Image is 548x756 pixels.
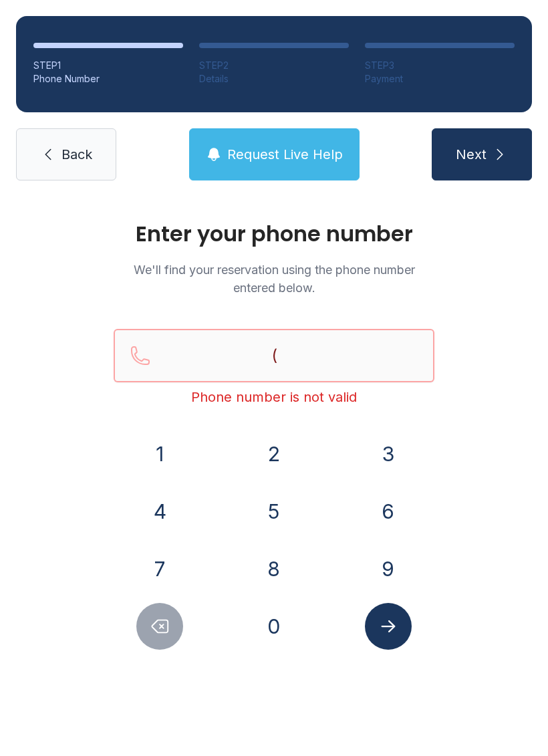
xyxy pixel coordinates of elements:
div: Phone number is not valid [114,388,434,406]
h1: Enter your phone number [114,223,434,245]
span: Request Live Help [227,145,343,164]
button: 3 [365,430,412,477]
p: We'll find your reservation using the phone number entered below. [114,261,434,297]
button: Delete number [136,603,183,650]
button: 9 [365,545,412,592]
div: STEP 1 [33,59,183,72]
button: 1 [136,430,183,477]
button: 2 [251,430,297,477]
span: Next [456,145,487,164]
button: 0 [251,603,297,650]
button: 4 [136,488,183,535]
div: STEP 2 [199,59,349,72]
span: Back [61,145,92,164]
div: Payment [365,72,515,86]
button: 6 [365,488,412,535]
div: Phone Number [33,72,183,86]
button: Submit lookup form [365,603,412,650]
button: 5 [251,488,297,535]
div: Details [199,72,349,86]
div: STEP 3 [365,59,515,72]
button: 8 [251,545,297,592]
button: 7 [136,545,183,592]
input: Reservation phone number [114,329,434,382]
